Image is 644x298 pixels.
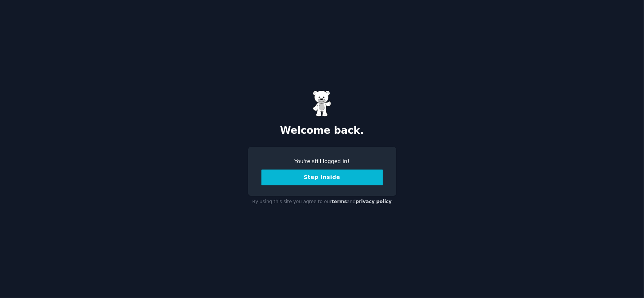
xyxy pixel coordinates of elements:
a: privacy policy [356,199,392,204]
button: Step Inside [261,170,383,185]
a: Step Inside [261,174,383,180]
h2: Welcome back. [248,125,396,137]
a: terms [332,199,347,204]
div: You're still logged in! [261,157,383,165]
img: Gummy Bear [313,90,332,117]
div: By using this site you agree to our and [248,196,396,208]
